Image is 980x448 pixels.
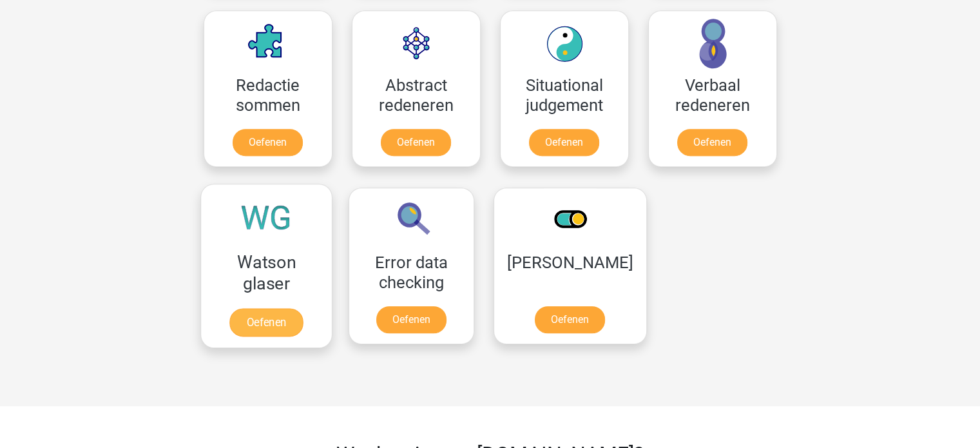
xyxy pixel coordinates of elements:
[535,306,605,333] a: Oefenen
[229,308,303,336] a: Oefenen
[381,129,451,156] a: Oefenen
[677,129,747,156] a: Oefenen
[233,129,303,156] a: Oefenen
[529,129,599,156] a: Oefenen
[376,306,447,333] a: Oefenen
